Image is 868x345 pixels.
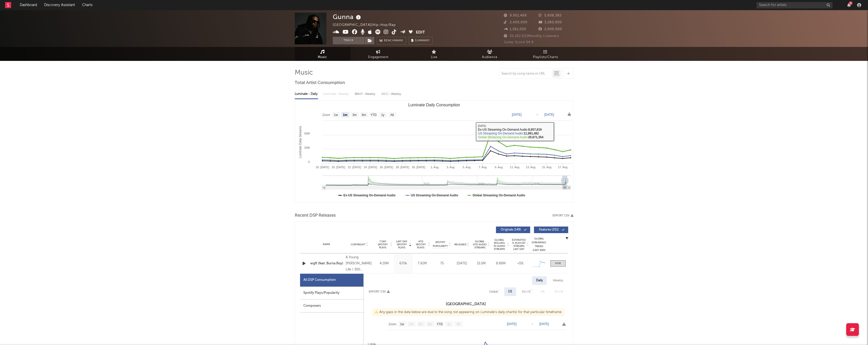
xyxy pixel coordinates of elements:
[454,243,466,246] span: Released
[462,47,518,61] a: Audience
[389,322,396,326] text: Zoom
[408,103,460,107] text: Luminate Daily Consumption
[406,47,462,61] a: Live
[430,166,438,169] text: 1. Aug
[494,166,502,169] text: 9. Aug
[295,80,345,86] span: Total Artist Consumption
[333,13,362,21] div: Gunna
[411,194,458,197] text: US Streaming On-Demand Audio
[295,101,573,202] svg: Luminate Daily Consumption
[534,227,568,233] button: Features(251)
[333,37,364,44] button: Track
[539,322,549,326] text: [DATE]
[549,276,567,285] div: Weekly
[447,166,454,169] text: 3. Aug
[512,113,522,116] text: [DATE]
[512,261,529,266] div: <5%
[310,261,343,266] a: wgft (feat. Burna Boy)
[384,38,403,44] span: Benchmark
[416,29,425,36] button: Edit
[395,240,409,249] span: Last Day Spotify Plays
[295,47,350,61] a: Music
[539,21,562,24] span: 3,280,000
[504,34,559,38] span: 35,182,832 Monthly Listeners
[396,166,409,169] text: 28. [DATE]
[508,289,512,295] div: US
[504,28,526,31] span: 1,261,020
[381,90,402,98] div: OCC - Weekly
[412,166,425,169] text: 30. [DATE]
[504,41,534,44] span: Jump Score: 54.4
[418,322,423,326] text: 3m
[496,227,530,233] button: Originals(149)
[346,254,373,273] div: A Young [PERSON_NAME] Life / 300 Entertainment release., © 2025 Gunna Music, LLC exclusively lice...
[370,113,376,117] text: YTD
[537,228,561,231] span: Features ( 251 )
[473,240,487,249] span: Global ATD Audio Streams
[334,113,338,117] text: 1w
[507,322,516,326] text: [DATE]
[536,113,539,116] text: →
[303,277,336,283] div: All DSP Consumption
[295,90,318,98] div: Luminate - Daily
[368,54,389,60] span: Engagement
[533,54,558,60] span: Playlists/Charts
[552,214,574,217] button: Export CSV
[351,243,365,246] span: Copyright
[390,113,394,117] text: All
[343,113,347,117] text: 1m
[322,113,330,117] text: Zoom
[489,289,498,295] div: Global
[316,166,329,169] text: 18. [DATE]
[431,54,437,60] span: Live
[463,166,470,169] text: 5. Aug
[482,54,497,60] span: Audience
[478,166,486,169] text: 7. Aug
[409,322,413,326] text: 1m
[350,47,406,61] a: Engagement
[355,90,376,98] div: BMAT - Weekly
[522,289,530,295] div: Ex-US
[364,166,377,169] text: 24. [DATE]
[447,322,451,326] text: 1y
[308,160,309,163] text: 0
[510,166,519,169] text: 11. Aug
[512,238,526,251] span: Estimated % Playlist Streams Last Day
[499,72,552,76] input: Search by song name or URL
[331,166,345,169] text: 20. [DATE]
[456,322,460,326] text: All
[532,276,547,285] div: Daily
[414,261,431,266] div: 7.92M
[352,113,357,117] text: 3m
[539,14,562,17] span: 5,608,382
[544,113,554,116] text: [DATE]
[756,2,833,8] input: Search for artists
[304,132,309,135] text: 50M
[504,14,527,17] span: 9,951,488
[433,261,451,266] div: 75
[504,21,527,24] span: 2,400,000
[531,322,534,326] text: →
[343,194,396,197] text: Ex-US Streaming On-Demand Audio
[492,261,509,266] div: 8.88M
[499,228,523,231] span: Originals ( 149 )
[414,240,428,249] span: ATD Spotify Plays
[381,113,384,117] text: 1y
[300,300,363,313] div: Composers
[333,22,402,28] div: [GEOGRAPHIC_DATA] | Hip-Hop/Rap
[300,287,363,300] div: Spotify Plays/Popularity
[436,322,442,326] text: YTD
[847,3,851,7] button: 6
[369,290,390,293] button: Export CSV
[347,166,361,169] text: 22. [DATE]
[318,54,327,60] span: Music
[472,194,525,197] text: Global Streaming On-Demand Audio
[531,237,547,252] div: Global Streaming Trend (Last 60D)
[433,240,448,248] span: Spotify Popularity
[400,322,404,326] text: 1w
[453,261,470,266] div: [DATE]
[376,261,393,266] div: 4.19M
[428,322,432,326] text: 6m
[377,37,406,44] a: Benchmark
